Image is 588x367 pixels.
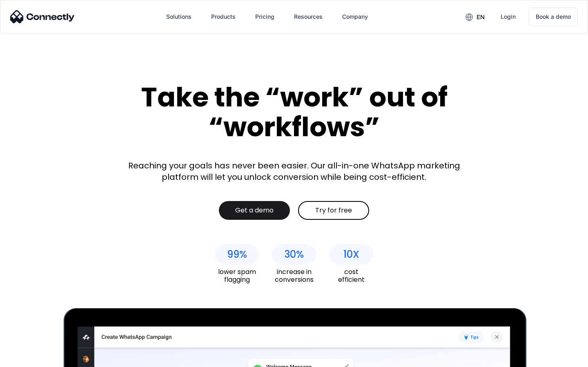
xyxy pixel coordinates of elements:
[272,268,316,283] div: increase in conversions
[501,11,516,22] div: Login
[8,353,49,364] aside: Language selected: English
[529,7,578,26] a: Book a demo
[10,10,75,23] img: Connectly Logo
[214,268,259,283] div: lower spam flagging
[219,201,290,220] a: Get a demo
[315,206,352,214] div: Try for free
[249,7,281,27] a: Pricing
[235,206,274,214] div: Get a demo
[294,11,323,22] div: Resources
[255,11,274,22] div: Pricing
[122,160,465,183] div: Reaching your goals has never been easier. Our all-in-one WhatsApp marketing platform will let yo...
[343,249,359,260] div: 10X
[110,82,478,141] div: Take the “work” out of “workflows”
[329,268,374,283] div: cost efficient
[298,201,369,220] a: Try for free
[166,11,192,22] div: Solutions
[284,249,304,260] div: 30%
[342,11,368,22] div: Company
[494,7,522,27] a: Login
[227,249,247,260] div: 99%
[211,11,236,22] div: Products
[477,11,485,23] div: en
[16,353,49,364] ul: Language list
